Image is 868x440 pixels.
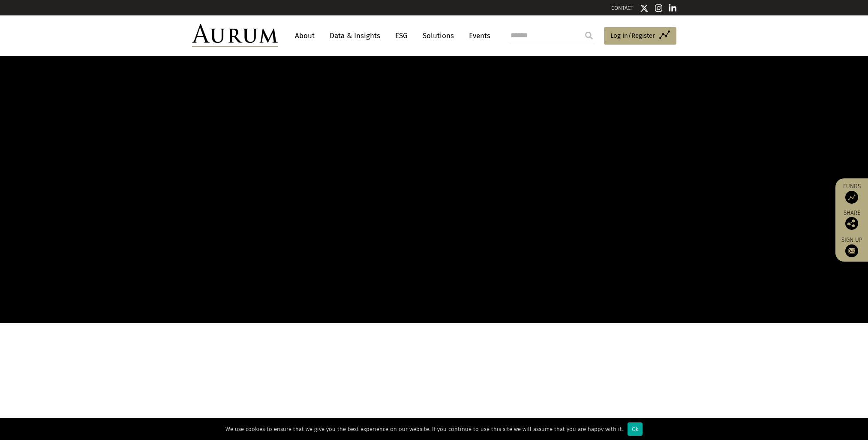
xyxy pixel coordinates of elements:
div: Ok [628,422,643,436]
a: Solutions [418,28,458,44]
img: Access Funds [845,191,858,204]
img: Aurum [192,24,278,47]
a: ESG [391,28,412,44]
a: Sign up [840,236,864,257]
div: Share [840,210,864,230]
img: Twitter icon [640,4,649,12]
a: Data & Insights [325,28,384,44]
input: Submit [580,27,598,44]
img: Sign up to our newsletter [845,244,858,257]
a: About [291,28,319,44]
img: Linkedin icon [669,4,676,12]
span: Log in/Register [610,30,655,41]
img: Share this post [845,217,858,230]
a: Log in/Register [604,27,676,45]
a: Events [465,28,490,44]
a: Funds [840,183,864,204]
img: Instagram icon [655,4,663,12]
a: CONTACT [611,5,634,11]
